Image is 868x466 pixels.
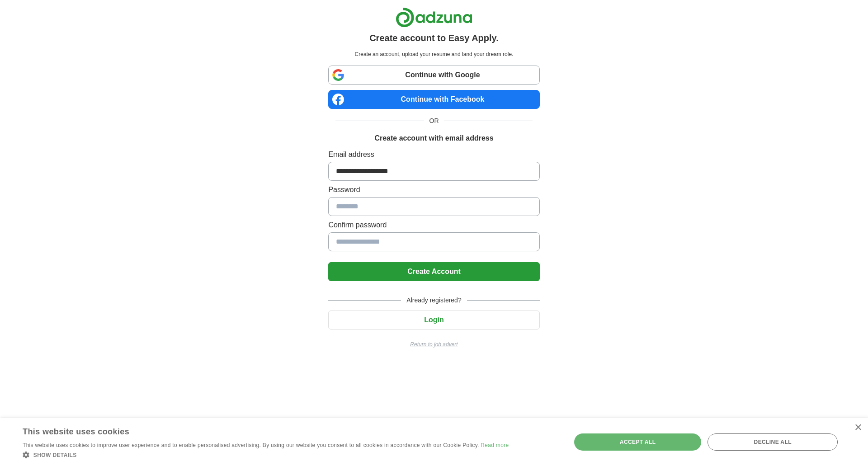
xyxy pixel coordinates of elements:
div: Decline all [708,433,838,451]
button: Create Account [328,262,539,281]
span: Already registered? [401,296,467,305]
label: Email address [328,149,539,160]
label: Confirm password [328,220,539,231]
h1: Create account to Easy Apply. [369,31,499,45]
img: Adzuna logo [396,7,472,28]
label: Password [328,184,539,195]
p: Create an account, upload your resume and land your dream role. [330,50,538,58]
div: This website uses cookies [23,424,486,437]
div: Show details [23,450,509,459]
a: Read more, opens a new window [481,442,509,448]
button: Login [328,311,539,329]
span: Show details [33,452,77,458]
span: This website uses cookies to improve user experience and to enable personalised advertising. By u... [23,442,479,448]
a: Login [328,316,539,324]
div: Close [854,424,861,431]
div: Accept all [574,433,702,451]
span: OR [424,116,444,126]
a: Continue with Google [328,66,539,85]
a: Return to job advert [328,340,539,348]
a: Continue with Facebook [328,90,539,109]
h1: Create account with email address [374,133,493,144]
